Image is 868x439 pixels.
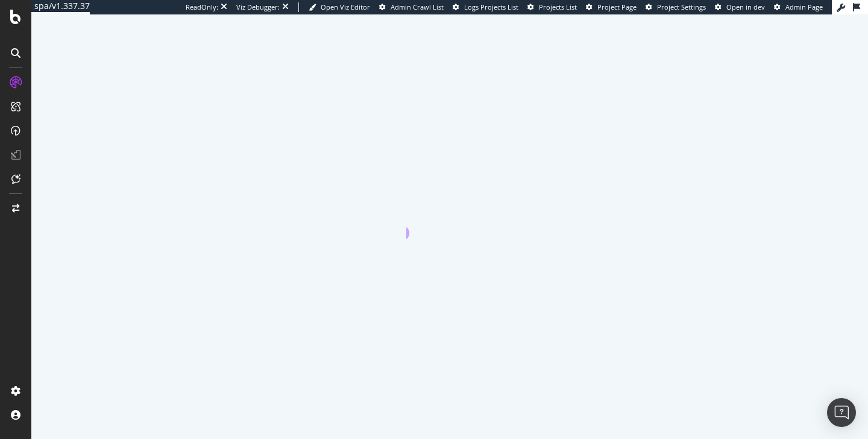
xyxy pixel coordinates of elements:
div: Open Intercom Messenger [827,398,856,427]
span: Admin Crawl List [391,2,444,11]
a: Project Page [586,2,637,12]
a: Open Viz Editor [309,2,370,12]
span: Project Page [597,2,637,11]
div: Viz Debugger: [236,2,280,12]
span: Admin Page [785,2,823,11]
a: Admin Crawl List [379,2,444,12]
a: Admin Page [774,2,823,12]
a: Logs Projects List [453,2,518,12]
span: Projects List [539,2,577,11]
span: Project Settings [657,2,706,11]
div: animation [406,196,493,239]
div: ReadOnly: [186,2,218,12]
span: Open in dev [726,2,765,11]
span: Open Viz Editor [321,2,370,11]
a: Project Settings [646,2,706,12]
a: Open in dev [715,2,765,12]
span: Logs Projects List [464,2,518,11]
a: Projects List [527,2,577,12]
